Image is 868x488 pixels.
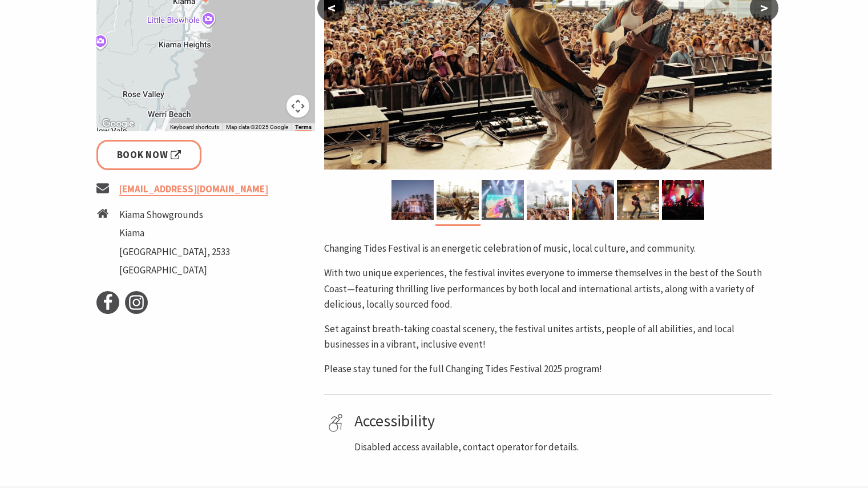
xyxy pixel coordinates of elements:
[119,244,230,260] li: [GEOGRAPHIC_DATA], 2533
[437,180,479,220] img: Changing Tides Performance - 1
[119,183,268,196] a: [EMAIL_ADDRESS][DOMAIN_NAME]
[572,180,614,220] img: Changing Tides Festival Goers - 2
[99,116,137,131] a: Open this area in Google Maps (opens a new window)
[286,95,309,118] button: Map camera controls
[662,180,704,220] img: Changing Tides Festival Goers - 3
[324,321,772,352] p: Set against breath-taking coastal scenery, the festival unites artists, people of all abilities, ...
[617,180,659,220] img: Changing Tides Performance - 2
[324,265,772,312] p: With two unique experiences, the festival invites everyone to immerse themselves in the best of t...
[354,412,768,431] h4: Accessibility
[119,263,230,278] li: [GEOGRAPHIC_DATA]
[119,207,230,223] li: Kiama Showgrounds
[96,140,202,170] a: Book Now
[170,123,219,131] button: Keyboard shortcuts
[391,180,434,220] img: Changing Tides Main Stage
[324,241,772,256] p: Changing Tides Festival is an energetic celebration of music, local culture, and community.
[117,147,181,163] span: Book Now
[295,124,312,131] a: Terms (opens in new tab)
[527,180,569,220] img: Changing Tides Festival Goers - 1
[226,124,288,130] span: Map data ©2025 Google
[482,180,524,220] img: Changing Tides Performers - 3
[99,116,137,131] img: Google
[324,361,772,377] p: Please stay tuned for the full Changing Tides Festival 2025 program!
[354,439,768,455] p: Disabled access available, contact operator for details.
[119,225,230,241] li: Kiama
